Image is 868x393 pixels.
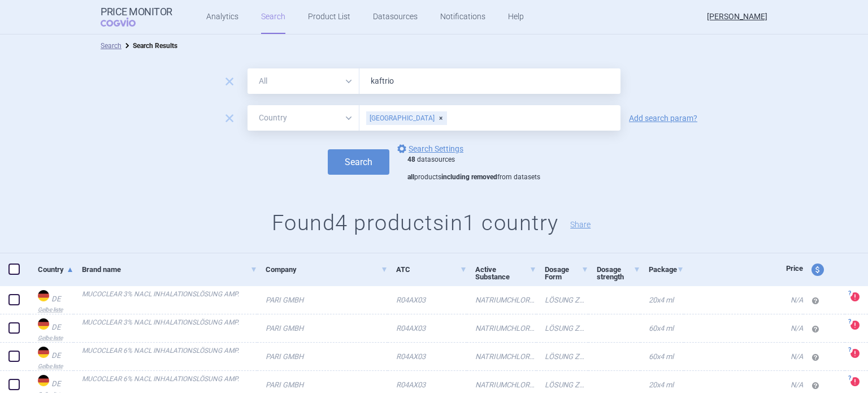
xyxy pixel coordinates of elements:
img: Germany [38,318,49,330]
a: MUCOCLEAR 6% NACL INHALATIONSLÖSUNG AMP. [82,346,257,366]
a: NATRIUMCHLORID [467,314,536,342]
a: PARI GMBH [257,343,387,370]
a: 60X4 ML [640,314,684,342]
abbr: Gelbe liste — Gelbe Liste online database by Medizinische Medien Informations GmbH (MMI), Germany [38,364,73,369]
div: datasources products from datasets [407,156,540,182]
a: PARI GMBH [257,286,387,314]
a: Add search param? [629,114,697,122]
a: R04AX03 [388,286,467,314]
a: 20X4 ML [640,286,684,314]
a: Search Settings [395,142,463,156]
button: Search [328,149,389,175]
a: Search [101,42,121,50]
abbr: Gelbe liste — Gelbe Liste online database by Medizinische Medien Informations GmbH (MMI), Germany [38,307,73,313]
span: ? [846,347,853,353]
a: ? [850,349,864,358]
a: N/A [684,343,803,370]
a: NATRIUMCHLORID [467,286,536,314]
li: Search Results [121,40,177,51]
li: Search [101,40,121,51]
img: Germany [38,375,49,386]
a: DEDEGelbe liste [29,289,73,313]
strong: Search Results [133,42,177,50]
a: DEDEGelbe liste [29,317,73,341]
a: R04AX03 [388,314,467,342]
img: Germany [38,290,49,301]
a: PARI GMBH [257,314,387,342]
span: Price [786,264,803,273]
a: Brand name [82,256,257,283]
a: Price MonitorCOGVIO [101,6,172,28]
a: Company [266,256,387,283]
a: N/A [684,314,803,342]
a: ? [850,292,864,301]
a: MUCOCLEAR 3% NACL INHALATIONSLÖSUNG AMP. [82,289,257,309]
a: Active Substance [475,256,536,291]
a: Country [38,256,73,283]
span: COGVIO [101,18,151,27]
a: MUCOCLEAR 3% NACL INHALATIONSLÖSUNG AMP. [82,317,257,338]
a: LÖSUNG ZUR [PERSON_NAME]. E. DAMPFS Z. INHALATION [536,314,588,342]
strong: all [407,173,414,181]
a: ? [850,321,864,330]
a: R04AX03 [388,343,467,370]
a: N/A [684,286,803,314]
strong: 48 [407,156,415,163]
a: ATC [396,256,467,283]
div: [GEOGRAPHIC_DATA] [366,111,447,125]
strong: Price Monitor [101,6,172,18]
a: 60X4 ML [640,343,684,370]
strong: including removed [441,173,497,181]
span: ? [846,318,853,325]
span: ? [846,290,853,297]
abbr: Gelbe liste — Gelbe Liste online database by Medizinische Medien Informations GmbH (MMI), Germany [38,335,73,341]
a: NATRIUMCHLORID [467,343,536,370]
button: Share [570,221,591,228]
a: ? [850,377,864,386]
img: Germany [38,347,49,358]
a: Package [649,256,684,283]
a: LÖSUNG ZUR [PERSON_NAME]. E. DAMPFS Z. INHALATION [536,343,588,370]
span: ? [846,375,853,382]
a: Dosage strength [597,256,640,291]
a: DEDEGelbe liste [29,346,73,369]
a: LÖSUNG ZUR [PERSON_NAME]. E. DAMPFS Z. INHALATION [536,286,588,314]
a: Dosage Form [545,256,588,291]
